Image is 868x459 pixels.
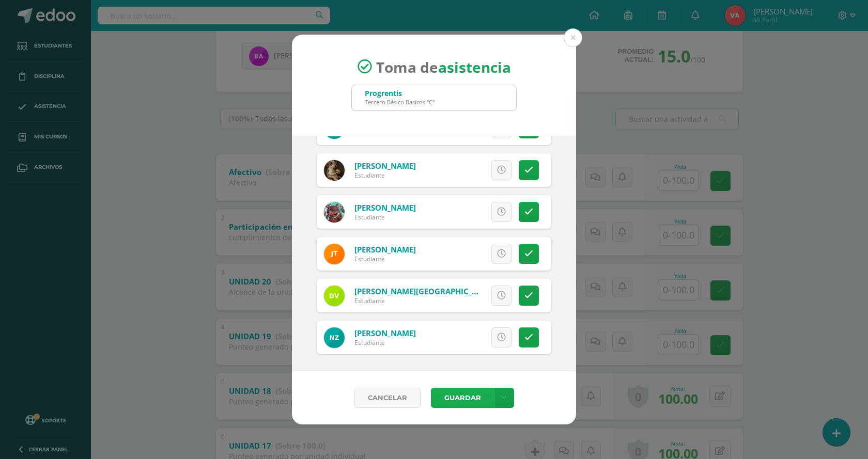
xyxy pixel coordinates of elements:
div: Estudiante [354,296,478,305]
div: Estudiante [354,171,416,180]
button: Close (Esc) [564,28,582,47]
input: Busca un grado o sección aquí... [352,85,516,110]
div: Progrentis [365,88,435,98]
div: Estudiante [354,213,416,221]
a: [PERSON_NAME] [354,328,416,338]
span: Toma de [376,57,511,76]
img: 07e93d31ca63b9dad3ee6ff34d36a54e.png [324,202,345,223]
img: 7edac0b878c0cbe2c6084cc3b6455f6b.png [324,286,345,306]
a: [PERSON_NAME] [354,161,416,171]
div: Estudiante [354,338,416,347]
button: Guardar [431,388,494,408]
a: [PERSON_NAME][GEOGRAPHIC_DATA] [354,286,495,296]
a: [PERSON_NAME] [354,244,416,255]
img: 85cb5969ce59afd24d37af472018bd38.png [324,327,345,348]
img: b24577b77b10787d3dfda6e8fa3b79cf.png [324,244,345,264]
img: 2eb6c72cba4360930ecf30ea470985dd.png [324,160,345,181]
div: Estudiante [354,255,416,263]
a: [PERSON_NAME] [354,202,416,213]
div: Tercero Básico Basicos "C" [365,98,435,106]
a: Cancelar [354,388,421,408]
strong: asistencia [438,57,511,76]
